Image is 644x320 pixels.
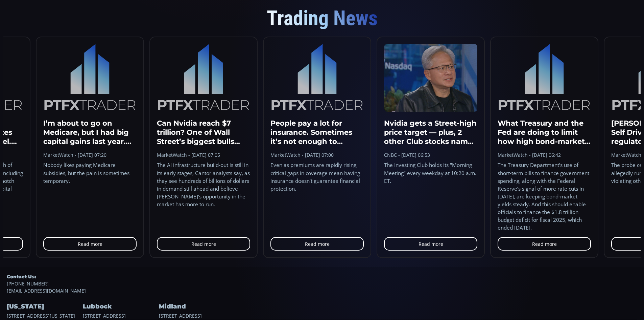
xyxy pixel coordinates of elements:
div: Toggle Percentage [429,293,439,306]
div: Volume [22,24,37,29]
h4: [US_STATE] [7,301,81,312]
h3: I’m about to go on Medicare, but I had big capital gains last year. How long will I be stuck payi... [43,119,137,146]
span: 17:00:13 (UTC) [388,297,421,302]
div: The AI infrastructure build-out is still in its early stages, Cantor analysts say, as they see hu... [157,161,250,208]
img: 108209276-1759927200293-Jensen3.jpg [384,44,477,112]
a: Read more [157,237,250,251]
div: Even as premiums are rapidly rising, critical gaps in coverage mean having insurance doesn’t guar... [270,161,364,192]
div: log [441,297,448,302]
img: logo.c86ae0b5.svg [43,44,137,112]
div: 1d [76,297,82,302]
h3: Nvidia gets a Street-high price target — plus, 2 other Club stocks named buys ahead of earnings [384,119,477,146]
div: [STREET_ADDRESS] [159,294,233,319]
div: Nobody likes paying Medicare subsidies, but the pain is sometimes temporary. [43,161,137,185]
h3: People pay a lot for insurance. Sometimes it’s not enough to protect them from disaster. [270,119,364,146]
div: Compare [91,4,111,9]
div: Bitcoin [44,16,64,22]
div: L [134,17,136,22]
a: [PHONE_NUMBER] [7,280,637,287]
h5: Contact Us: [7,274,637,280]
h4: Lubbock [83,301,157,312]
div:  [6,90,11,97]
div: 1D [33,16,44,22]
div: −3347.70 (−2.71%) [185,17,223,22]
div: [EMAIL_ADDRESS][DOMAIN_NAME] [7,274,637,294]
div: 5y [24,297,29,302]
div: 5d [67,297,72,302]
div: Market open [69,16,75,22]
div: Toggle Log Scale [439,293,450,306]
div: The Investing Club holds its "Morning Meeting" every weekday at 10:20 a.m. ET. [384,161,477,185]
div: O [80,17,84,22]
div: 1y [34,297,39,302]
img: logo.c86ae0b5.svg [498,44,591,112]
div: 119651.47 [136,17,157,22]
h3: Can Nvidia reach $7 trillion? One of Wall Street’s biggest bulls now thinks so. [157,119,250,146]
a: Read more [43,237,137,251]
div: 119958.30 [163,17,183,22]
a: Read more [498,237,591,251]
div: auto [452,297,461,302]
div: CNBC - [DATE] 06:53 [384,151,477,158]
div: D [57,4,61,9]
div: [STREET_ADDRESS][US_STATE] [7,294,81,319]
div: MarketWatch - [DATE] 07:20 [43,151,137,158]
div: 1m [55,297,62,302]
a: Read more [384,237,477,251]
span: Trading News [267,6,378,30]
div: BTC [22,16,33,22]
div: The Treasury Department’s use of short-term bills to finance government spending, along with the ... [498,161,591,232]
a: Read more [270,237,364,251]
div: C [159,17,163,22]
button: 17:00:13 (UTC) [386,293,423,306]
div: MarketWatch - [DATE] 07:05 [157,151,250,158]
div: 123762.94 [111,17,131,22]
div: Go to [91,293,101,306]
div: 15.936K [39,24,55,29]
h3: What Treasury and the Fed are doing to limit how high bond-market yields can go [498,119,591,146]
div: Hide Drawings Toolbar [16,277,19,286]
div: 123306.01 [85,17,105,22]
img: logo.c86ae0b5.svg [157,44,250,112]
div: MarketWatch - [DATE] 06:42 [498,151,591,158]
div: Indicators [126,4,147,9]
div: H [107,17,111,22]
img: logo.c86ae0b5.svg [270,44,364,112]
h4: Midland [159,301,233,312]
div: [STREET_ADDRESS] [83,294,157,319]
div: 3m [44,297,50,302]
div: MarketWatch - [DATE] 07:00 [270,151,364,158]
div: Toggle Auto Scale [450,293,464,306]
